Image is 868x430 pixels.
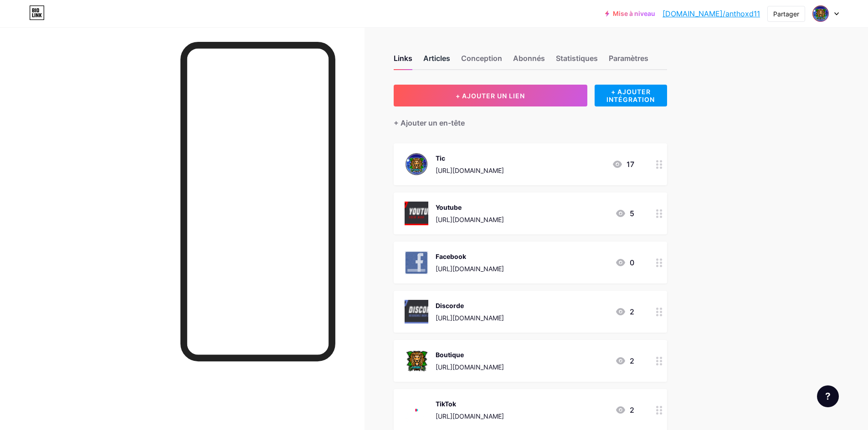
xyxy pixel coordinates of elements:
[773,10,799,18] font: Partager
[630,258,634,267] font: 0
[436,167,504,174] font: [URL][DOMAIN_NAME]
[423,54,450,63] font: Articles
[630,307,634,316] font: 2
[436,265,504,273] font: [URL][DOMAIN_NAME]
[436,154,445,162] font: Tic
[812,5,829,22] img: anthoxd11
[513,54,545,63] font: Abonnés
[436,253,466,260] font: Facebook
[461,54,502,63] font: Conception
[436,203,462,211] font: Youtube
[394,118,465,127] font: + Ajouter un en-tête
[663,9,760,18] font: [DOMAIN_NAME]/anthoxd11
[627,160,634,169] font: 17
[436,400,456,408] font: TikTok
[630,356,634,365] font: 2
[436,216,504,223] font: [URL][DOMAIN_NAME]
[663,8,760,19] a: [DOMAIN_NAME]/anthoxd11
[405,300,428,324] img: Discorde
[606,88,655,103] font: + AJOUTER INTÉGRATION
[436,351,464,359] font: Boutique
[405,349,428,373] img: Boutique
[394,54,412,63] font: Links
[405,202,428,225] img: Youtube
[436,302,464,309] font: Discorde
[394,85,587,106] button: + AJOUTER UN LIEN
[456,92,525,100] font: + AJOUTER UN LIEN
[630,405,634,415] font: 2
[405,251,428,274] img: Facebook
[613,10,655,17] font: Mise à niveau
[630,209,634,218] font: 5
[405,152,428,176] img: Tic
[609,54,648,63] font: Paramètres
[405,398,428,422] img: TikTok
[436,412,504,420] font: [URL][DOMAIN_NAME]
[436,314,504,322] font: [URL][DOMAIN_NAME]
[556,54,598,63] font: Statistiques
[436,363,504,371] font: [URL][DOMAIN_NAME]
